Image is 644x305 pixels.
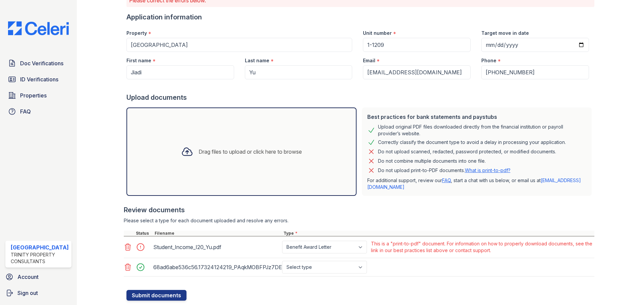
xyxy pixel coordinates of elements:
[3,21,74,35] img: CE_Logo_Blue-a8612792a0a2168367f1c8372b55b34899dd931a85d93a1a3d3e32e68fde9ad4.png
[153,231,282,236] div: Filename
[153,262,279,273] div: 68ad6abe536c56.17324124219_PAqkMOBFPJz7DERyOtD7.pdf
[465,167,511,173] a: What is print-to-pdf?
[371,240,593,254] div: This is a "print-to-pdf" document. For information on how to properly download documents, see the...
[367,177,586,190] p: For additional support, review our , start a chat with us below, or email us at
[153,242,279,252] div: Student_Income_I20_Yu.pdf
[126,12,594,22] div: Application information
[367,113,586,121] div: Best practices for bank statements and paystubs
[3,270,74,284] a: Account
[378,148,556,156] div: Do not upload scanned, redacted, password protected, or modified documents.
[378,138,566,146] div: Correctly classify the document type to avoid a delay in processing your application.
[378,167,511,174] p: Do not upload print-to-PDF documents.
[126,290,186,301] button: Submit documents
[5,57,71,70] a: Doc Verifications
[363,57,375,64] label: Email
[481,30,529,36] label: Target move in date
[135,231,153,236] div: Status
[20,107,31,116] span: FAQ
[363,30,392,36] label: Unit number
[124,217,594,224] div: Please select a type for each document uploaded and resolve any errors.
[17,273,39,281] span: Account
[11,251,69,265] div: Trinity Property Consultants
[5,73,71,86] a: ID Verifications
[378,157,486,165] div: Do not combine multiple documents into one file.
[481,57,496,64] label: Phone
[126,30,147,36] label: Property
[5,89,71,102] a: Properties
[245,57,269,64] label: Last name
[20,75,58,83] span: ID Verifications
[199,148,302,156] div: Drag files to upload or click here to browse
[124,205,594,215] div: Review documents
[17,289,38,297] span: Sign out
[442,177,451,183] a: FAQ
[378,124,586,137] div: Upload original PDF files downloaded directly from the financial institution or payroll provider’...
[3,286,74,300] a: Sign out
[126,57,151,64] label: First name
[20,91,47,99] span: Properties
[20,59,63,67] span: Doc Verifications
[282,231,594,236] div: Type
[11,243,69,251] div: [GEOGRAPHIC_DATA]
[126,93,594,102] div: Upload documents
[5,105,71,118] a: FAQ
